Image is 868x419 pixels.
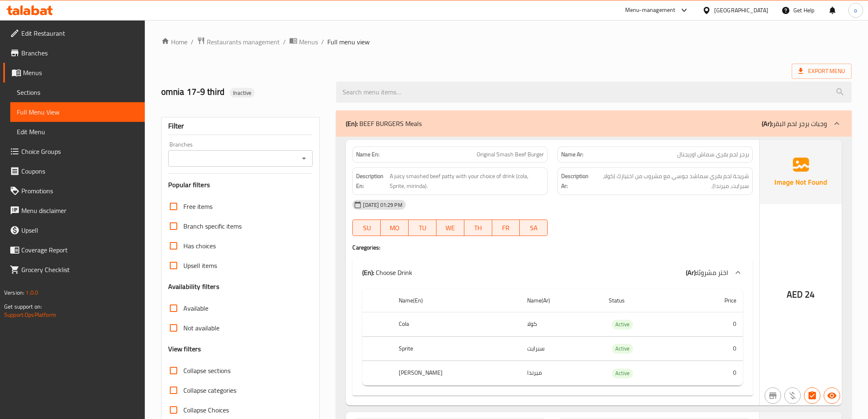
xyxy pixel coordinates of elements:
[21,186,138,196] span: Promotions
[798,66,845,76] span: Export Menu
[161,37,187,47] a: Home
[625,5,676,15] div: Menu-management
[3,142,145,161] a: Choice Groups
[21,48,138,58] span: Branches
[3,220,145,240] a: Upsell
[805,286,815,302] span: 24
[23,68,138,78] span: Menus
[183,405,229,415] span: Collapse Choices
[183,385,236,395] span: Collapse categories
[10,82,145,102] a: Sections
[521,312,602,337] td: كولا
[183,241,216,251] span: Has choices
[336,110,851,137] div: (En): BEEF BURGERS Meals(Ar):وجبات برجر لحم البقر
[327,37,370,47] span: Full menu view
[521,361,602,385] td: ميرندا
[183,323,219,333] span: Not available
[762,119,827,128] p: وجبات برجر لحم البقر
[17,87,138,97] span: Sections
[602,289,686,312] th: Status
[362,266,374,279] b: (En):
[21,166,138,176] span: Coupons
[4,301,42,312] span: Get support on:
[352,243,752,252] h4: Caregories:
[168,180,313,190] h3: Popular filters
[161,37,852,47] nav: breadcrumb
[686,266,697,279] b: (Ar):
[686,312,743,337] td: 0
[3,201,145,220] a: Menu disclaimer
[21,206,138,215] span: Menu disclaimer
[612,344,633,354] div: Active
[298,153,310,164] button: Open
[477,150,544,159] span: Original Smash Beef Burger
[390,171,544,191] span: A juicy smashed beef patty with your choice of drink (cola, Sprite, mirinda).
[10,122,145,142] a: Edit Menu
[762,117,773,130] b: (Ar):
[464,220,492,236] button: TH
[352,286,752,396] div: (En): BEEF BURGERS Meals(Ar):وجبات برجر لحم البقر
[299,37,318,47] span: Menus
[561,150,583,159] strong: Name Ar:
[440,222,461,234] span: WE
[183,366,231,375] span: Collapse sections
[10,102,145,122] a: Full Menu View
[677,150,749,159] span: برجر لحم بقري سماش اوريجنال
[336,82,851,103] input: search
[760,140,842,204] img: Ae5nvW7+0k+MAAAAAElFTkSuQmCC
[21,265,138,275] span: Grocery Checklist
[714,6,768,15] div: [GEOGRAPHIC_DATA]
[686,361,743,385] td: 0
[191,37,194,47] li: /
[346,119,422,128] p: BEEF BURGERS Meals
[289,37,318,47] a: Menus
[787,286,803,302] span: AED
[392,312,521,337] th: Cola
[360,201,405,209] span: [DATE] 01:29 PM
[352,259,752,286] div: (En): Choose Drink(Ar):اختر مشروبًا
[283,37,286,47] li: /
[381,220,409,236] button: MO
[197,37,280,47] a: Restaurants management
[183,303,208,313] span: Available
[21,147,138,156] span: Choice Groups
[362,268,412,277] p: Choose Drink
[168,344,201,354] h3: View filters
[161,86,327,98] h2: omnia 17-9 third
[521,289,602,312] th: Name(Ar)
[593,171,749,191] span: شريحة لحم بقري سماشد جوسي مع مشروب من اختيارك (كولا، سبرايت، ميرندا).
[4,309,56,320] a: Support.OpsPlatform
[183,201,212,211] span: Free items
[492,220,520,236] button: FR
[409,220,436,236] button: TU
[3,181,145,201] a: Promotions
[854,6,857,15] span: o
[686,337,743,361] td: 0
[321,37,324,47] li: /
[612,369,633,378] div: Active
[21,245,138,255] span: Coverage Report
[3,43,145,63] a: Branches
[4,287,24,298] span: Version:
[612,369,633,378] span: Active
[436,220,464,236] button: WE
[356,150,379,159] strong: Name En:
[612,320,633,329] span: Active
[168,117,313,135] div: Filter
[168,282,219,291] h3: Availability filters
[183,261,217,270] span: Upsell items
[686,289,743,312] th: Price
[697,266,728,279] span: اختر مشروبًا
[792,64,852,79] span: Export Menu
[561,171,591,191] strong: Description Ar:
[392,361,521,385] th: [PERSON_NAME]
[3,23,145,43] a: Edit Restaurant
[17,107,138,117] span: Full Menu View
[412,222,433,234] span: TU
[230,89,255,97] span: Inactive
[356,222,377,234] span: SU
[523,222,544,234] span: SA
[496,222,517,234] span: FR
[362,289,742,386] table: choices table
